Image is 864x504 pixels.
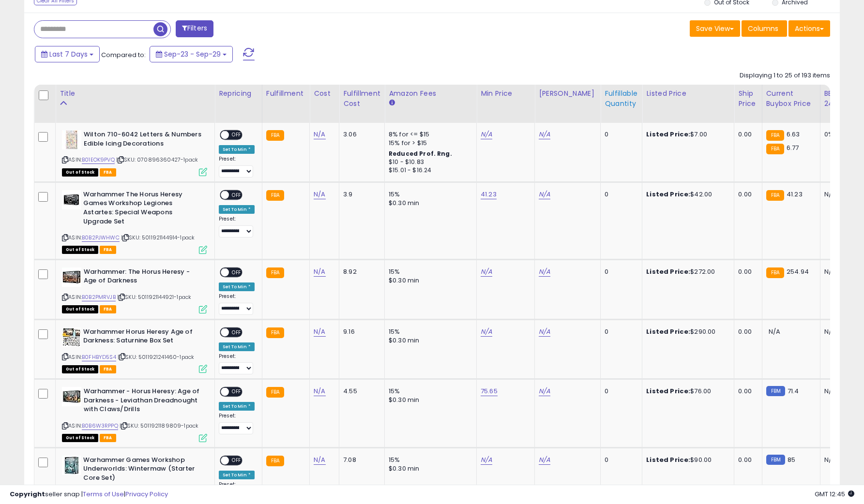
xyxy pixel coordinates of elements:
[738,190,754,199] div: 0.00
[766,386,785,396] small: FBM
[314,89,335,99] div: Cost
[742,20,787,37] button: Columns
[62,456,81,475] img: 511DTn2kjDL._SL40_.jpg
[229,388,244,396] span: OFF
[738,130,754,139] div: 0.00
[82,293,116,301] a: B0B2PMRVJB
[343,89,380,109] div: Fulfillment Cost
[83,489,124,499] a: Terms of Use
[539,386,550,396] a: N/A
[62,365,98,373] span: All listings that are currently out of stock and unavailable for purchase on Amazon
[84,387,201,416] b: Warhammer - Horus Heresy: Age of Darkness - Leviathan Dreadnought with Claws/Drills
[738,456,754,464] div: 0.00
[824,190,856,199] div: N/A
[314,130,325,139] a: N/A
[539,130,550,139] a: N/A
[389,130,469,139] div: 8% for <= $15
[539,89,596,99] div: [PERSON_NAME]
[389,464,469,473] div: $0.30 min
[82,156,115,164] a: B01EOK9PVQ
[389,456,469,464] div: 15%
[605,89,638,109] div: Fulfillable Quantity
[266,327,284,338] small: FBA
[100,305,116,313] span: FBA
[62,267,207,312] div: ASIN:
[646,267,690,276] b: Listed Price:
[83,456,201,485] b: Warhammer Games Workshop Underworlds: Wintermaw (Starter Core Set)
[62,327,81,347] img: 51nWbXNSuUL._SL40_.jpg
[62,387,81,406] img: 511N5TO0sVL._SL40_.jpg
[62,305,98,313] span: All listings that are currently out of stock and unavailable for purchase on Amazon
[646,327,727,336] div: $290.00
[219,89,258,99] div: Repricing
[690,20,740,37] button: Save View
[62,246,98,254] span: All listings that are currently out of stock and unavailable for purchase on Amazon
[219,402,255,411] div: Set To Min *
[481,130,492,139] a: N/A
[314,386,325,396] a: N/A
[314,327,325,337] a: N/A
[787,267,809,276] span: 254.94
[62,130,81,149] img: 41QfqNDK4EL._SL40_.jpg
[389,267,469,276] div: 15%
[389,139,469,148] div: 15% for > $15
[343,387,377,396] div: 4.55
[10,489,45,499] strong: Copyright
[389,327,469,336] div: 15%
[35,46,100,62] button: Last 7 Days
[219,342,255,351] div: Set To Min *
[787,143,799,152] span: 6.77
[389,396,469,404] div: $0.30 min
[229,131,244,139] span: OFF
[82,234,120,242] a: B0B2PJWHWC
[738,327,754,336] div: 0.00
[219,353,255,375] div: Preset:
[343,267,377,276] div: 8.92
[314,190,325,199] a: N/A
[10,490,168,499] div: seller snap | |
[605,130,635,139] div: 0
[314,267,325,277] a: N/A
[389,99,394,107] small: Amazon Fees.
[481,455,492,465] a: N/A
[229,191,244,199] span: OFF
[219,293,255,315] div: Preset:
[738,267,754,276] div: 0.00
[229,268,244,276] span: OFF
[766,190,784,201] small: FBA
[219,156,255,178] div: Preset:
[118,353,194,361] span: | SKU: 5011921241460-1pack
[815,489,854,499] span: 2025-10-7 12:45 GMT
[219,145,255,154] div: Set To Min *
[389,387,469,396] div: 15%
[766,144,784,154] small: FBA
[389,276,469,285] div: $0.30 min
[116,156,198,163] span: | SKU: 070896360427-1pack
[539,267,550,277] a: N/A
[101,50,146,59] span: Compared to:
[121,234,195,241] span: | SKU: 5011921144914-1pack
[343,130,377,139] div: 3.06
[82,422,118,430] a: B0B6W3RPPQ
[49,49,88,59] span: Last 7 Days
[100,246,116,254] span: FBA
[605,190,635,199] div: 0
[646,455,690,464] b: Listed Price:
[824,130,856,139] div: 0%
[788,455,795,464] span: 85
[100,168,116,177] span: FBA
[824,267,856,276] div: N/A
[62,190,207,253] div: ASIN:
[769,327,780,336] span: N/A
[766,89,816,109] div: Current Buybox Price
[62,267,81,287] img: 51hneSCJEdL._SL40_.jpg
[219,413,255,434] div: Preset:
[219,282,255,291] div: Set To Min *
[389,89,472,99] div: Amazon Fees
[389,149,452,158] b: Reduced Prof. Rng.
[481,89,531,99] div: Min Price
[605,327,635,336] div: 0
[766,455,785,465] small: FBM
[787,190,803,199] span: 41.23
[646,456,727,464] div: $90.00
